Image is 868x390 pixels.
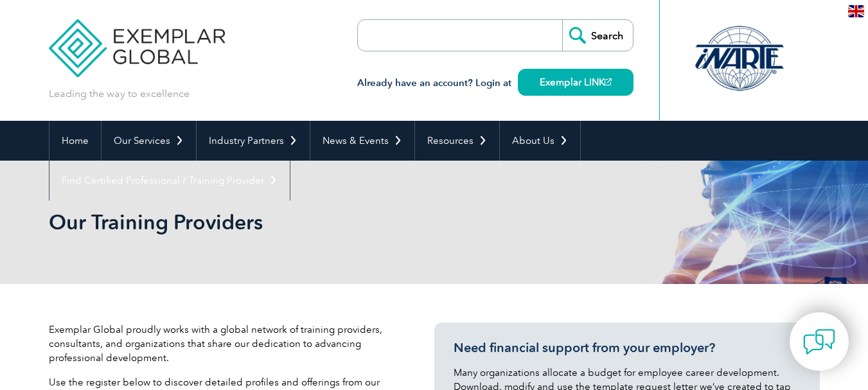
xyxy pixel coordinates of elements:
a: Exemplar LINK [518,69,633,96]
h3: Already have an account? Login at [357,75,633,91]
a: Home [49,121,101,161]
img: contact-chat.png [803,326,835,358]
a: Our Services [102,121,196,161]
a: Resources [415,121,499,161]
a: News & Events [310,121,414,161]
img: open_square.png [605,78,612,85]
img: en [848,5,864,17]
a: Find Certified Professional / Training Provider [49,161,290,200]
a: About Us [500,121,580,161]
input: Search [562,20,633,51]
a: Industry Partners [197,121,310,161]
p: Exemplar Global proudly works with a global network of training providers, consultants, and organ... [49,323,396,365]
p: Leading the way to excellence [49,87,190,101]
h2: Our Training Providers [49,212,589,233]
h3: Need financial support from your employer? [454,340,801,356]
